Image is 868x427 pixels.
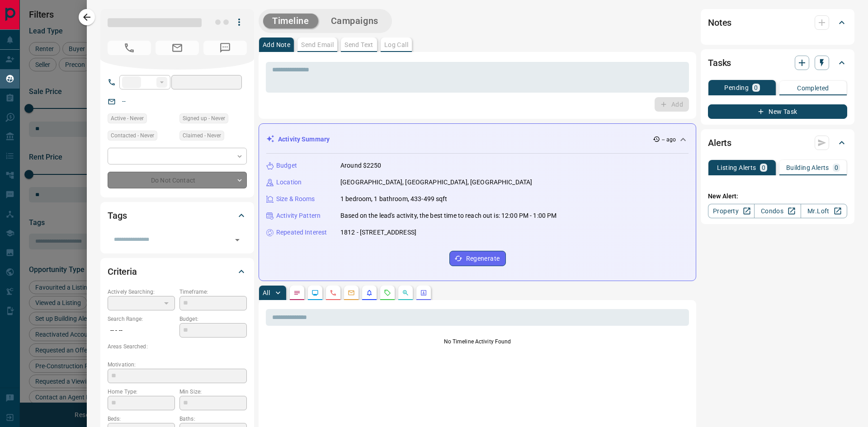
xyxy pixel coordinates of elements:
p: Size & Rooms [276,194,315,204]
h2: Alerts [708,136,731,150]
p: New Alert: [708,192,847,201]
div: Notes [708,12,847,33]
svg: Calls [330,289,337,296]
svg: Notes [293,289,301,296]
p: Based on the lead's activity, the best time to reach out is: 12:00 PM - 1:00 PM [340,211,557,221]
p: 0 [762,164,765,171]
div: Do Not Contact [108,172,247,188]
p: Home Type: [108,388,175,396]
p: Add Note [263,42,290,48]
p: 1812 - [STREET_ADDRESS] [340,228,416,237]
p: Around $2250 [340,161,382,170]
span: No Email [156,41,199,55]
p: Actively Searching: [108,288,175,296]
svg: Listing Alerts [366,289,373,296]
h2: Criteria [108,264,137,279]
svg: Requests [384,289,391,296]
p: No Timeline Activity Found [266,338,689,346]
p: Building Alerts [786,164,829,171]
button: Campaigns [322,14,387,28]
div: Activity Summary-- ago [266,131,689,148]
button: New Task [708,104,847,119]
p: -- ago [662,136,676,144]
span: Contacted - Never [111,131,154,140]
button: Regenerate [449,251,506,266]
span: Active - Never [111,114,144,123]
button: Timeline [263,14,318,28]
p: 0 [754,84,758,91]
p: Listing Alerts [717,164,756,171]
p: Completed [797,85,829,91]
span: Claimed - Never [183,131,221,140]
svg: Emails [348,289,355,296]
div: Tasks [708,52,847,74]
a: Condos [754,204,801,218]
p: Location [276,178,302,187]
a: Property [708,204,755,218]
p: Motivation: [108,361,247,369]
span: Signed up - Never [183,114,225,123]
p: All [263,290,270,296]
button: Open [231,234,244,246]
div: Tags [108,205,247,226]
p: Beds: [108,415,175,423]
p: Timeframe: [179,288,247,296]
div: Criteria [108,261,247,282]
h2: Notes [708,15,731,30]
p: [GEOGRAPHIC_DATA], [GEOGRAPHIC_DATA], [GEOGRAPHIC_DATA] [340,178,532,187]
span: No Number [108,41,151,55]
a: Mr.Loft [801,204,847,218]
p: Search Range: [108,315,175,323]
p: Activity Summary [278,135,330,144]
p: Min Size: [179,388,247,396]
div: Alerts [708,132,847,154]
p: Budget [276,161,297,170]
svg: Opportunities [402,289,409,296]
svg: Agent Actions [420,289,427,296]
p: 0 [835,164,838,171]
h2: Tasks [708,56,731,70]
p: Baths: [179,415,247,423]
svg: Lead Browsing Activity [311,289,319,296]
a: -- [122,98,126,105]
p: Budget: [179,315,247,323]
span: No Number [203,41,247,55]
h2: Tags [108,208,127,223]
p: Activity Pattern [276,211,321,221]
p: Pending [724,84,749,91]
p: 1 bedroom, 1 bathroom, 433-499 sqft [340,194,448,204]
p: Repeated Interest [276,228,327,237]
p: Areas Searched: [108,343,247,351]
p: -- - -- [108,323,175,338]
